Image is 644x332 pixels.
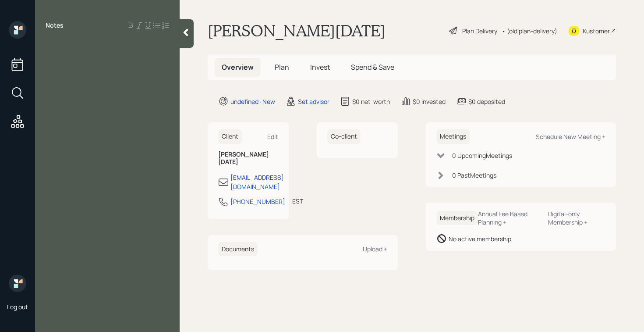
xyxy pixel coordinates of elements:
h6: Client [218,129,242,144]
div: Annual Fee Based Planning + [478,210,541,226]
div: [PHONE_NUMBER] [230,197,285,206]
div: $0 net-worth [352,97,390,106]
span: Overview [222,62,254,72]
h6: Meetings [436,129,470,144]
img: retirable_logo.png [9,275,26,292]
span: Spend & Save [351,62,394,72]
span: Invest [310,62,330,72]
div: Digital-only Membership + [548,210,605,226]
div: 0 Past Meeting s [452,171,496,180]
div: Upload + [363,245,387,253]
h6: Documents [218,242,258,257]
h6: [PERSON_NAME][DATE] [218,151,278,166]
div: 0 Upcoming Meeting s [452,151,512,160]
div: undefined · New [230,97,275,106]
div: EST [292,196,303,206]
div: $0 deposited [468,97,505,106]
h1: [PERSON_NAME][DATE] [208,21,386,40]
div: No active membership [449,234,511,243]
div: [EMAIL_ADDRESS][DOMAIN_NAME] [230,173,284,191]
span: Plan [275,62,289,72]
div: Edit [267,132,278,141]
div: Plan Delivery [462,26,497,36]
div: • (old plan-delivery) [502,26,557,36]
div: Log out [7,303,28,311]
label: Notes [46,21,64,30]
h6: Membership [436,211,478,225]
div: $0 invested [413,97,446,106]
div: Kustomer [583,26,610,36]
h6: Co-client [327,129,361,144]
div: Schedule New Meeting + [536,132,605,141]
div: Set advisor [298,97,329,106]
